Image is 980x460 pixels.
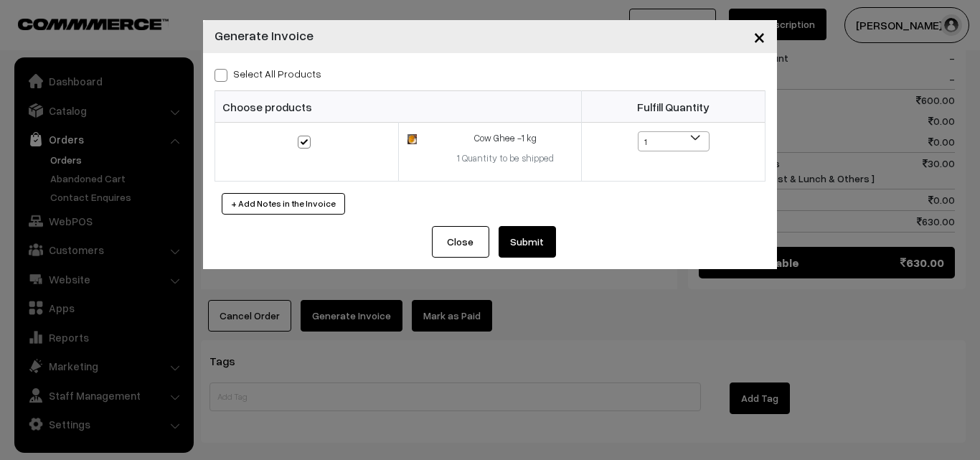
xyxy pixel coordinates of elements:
[753,23,765,50] span: ×
[222,193,345,215] button: + Add Notes in the Invoice
[438,151,573,166] div: 1 Quantity to be shipped
[407,134,417,144] img: 17337572729046Cow-Ghee.jpg
[499,226,556,258] button: Submit
[215,66,321,81] label: Select all Products
[582,91,765,123] th: Fulfill Quantity
[432,226,489,258] button: Close
[638,131,710,151] span: 1
[742,14,777,59] button: Close
[215,91,582,123] th: Choose products
[215,26,314,45] h4: Generate Invoice
[639,132,709,152] span: 1
[438,131,573,146] div: Cow Ghee -1 kg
